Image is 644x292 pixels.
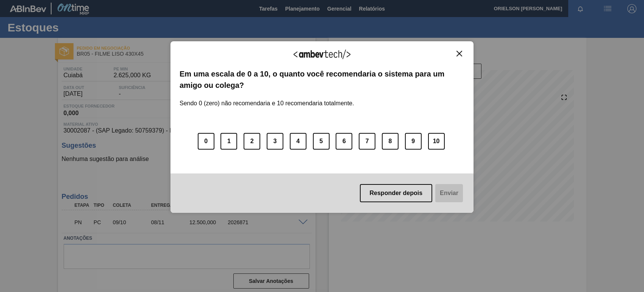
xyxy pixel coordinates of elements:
button: 2 [244,133,260,150]
button: 0 [198,133,214,150]
button: 7 [359,133,375,150]
button: 6 [336,133,352,150]
label: Sendo 0 (zero) não recomendaria e 10 recomendaria totalmente. [180,91,354,107]
button: 5 [313,133,330,150]
button: 9 [405,133,422,150]
button: Responder depois [360,184,433,202]
img: Logo Ambevtech [294,50,350,59]
button: 1 [220,133,237,150]
button: 8 [382,133,399,150]
button: Close [454,50,464,57]
button: 4 [290,133,306,150]
button: 10 [428,133,445,150]
img: Close [456,51,462,56]
button: 3 [267,133,283,150]
label: Em uma escala de 0 a 10, o quanto você recomendaria o sistema para um amigo ou colega? [180,68,464,91]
